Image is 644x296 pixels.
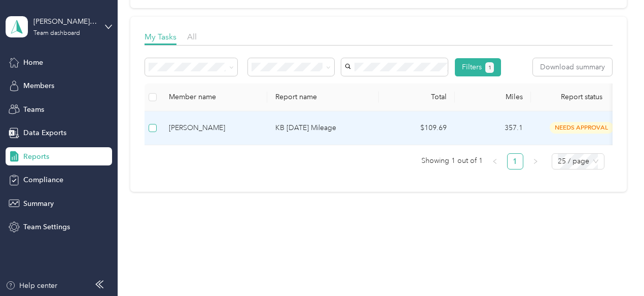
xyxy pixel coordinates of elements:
span: 1 [488,63,491,72]
span: Showing 1 out of 1 [421,153,483,168]
li: Next Page [527,153,544,170]
a: 1 [508,154,523,169]
span: right [532,158,539,164]
span: Members [23,80,54,91]
button: Download summary [533,58,612,76]
iframe: Everlance-gr Chat Button Frame [587,239,644,296]
span: left [492,158,498,164]
td: $109.69 [379,111,455,145]
button: Help center [6,280,57,291]
span: All [187,32,197,41]
div: Team dashboard [33,30,80,36]
div: [PERSON_NAME] [169,122,259,134]
span: Teams [23,104,44,115]
span: Data Exports [23,128,66,138]
span: 25 / page [558,154,598,169]
span: My Tasks [145,32,176,41]
span: Reports [23,151,49,162]
div: Miles [463,93,523,101]
li: Previous Page [487,153,503,170]
p: KB [DATE] Mileage [275,122,371,134]
span: needs approval [550,122,614,134]
div: [PERSON_NAME] Team [33,16,97,27]
button: Filters1 [455,58,501,76]
span: Team Settings [23,222,70,232]
span: Compliance [23,175,63,185]
button: left [487,153,503,170]
span: Summary [23,198,54,209]
th: Report name [267,83,379,111]
button: right [527,153,544,170]
div: Page Size [552,153,604,170]
li: 1 [507,153,523,170]
div: Member name [169,93,259,101]
button: 1 [485,62,494,73]
div: Total [387,93,447,101]
th: Member name [161,83,267,111]
td: 357.1 [455,111,531,145]
span: Home [23,57,43,68]
span: Report status [539,93,624,101]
